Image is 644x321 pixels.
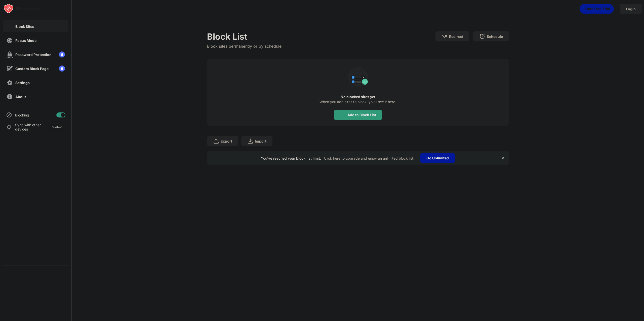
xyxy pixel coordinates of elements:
div: Block List [207,31,281,42]
div: Custom Block Page [15,67,49,71]
div: Click here to upgrade and enjoy an unlimited block list. [324,156,414,160]
div: Disabled [52,125,62,129]
img: logo-blocksite.svg [4,4,39,14]
div: Sync with other devices [15,123,41,131]
div: animation [346,65,370,89]
div: No blocked sites yet [207,95,509,99]
img: settings-off.svg [7,80,13,86]
div: Settings [15,81,30,85]
img: lock-menu.svg [59,66,65,72]
div: Add to Block List [347,113,376,117]
img: block-on.svg [7,23,13,30]
img: customize-block-page-off.svg [7,66,13,72]
div: Password Protection [15,52,52,57]
div: Blocking [15,113,29,117]
div: Focus Mode [15,38,36,43]
div: Import [255,139,266,143]
div: You’ve reached your block list limit. [261,156,321,160]
div: Schedule [487,34,503,39]
div: Block Sites [15,24,34,29]
img: password-protection-off.svg [7,51,13,58]
div: About [15,95,26,99]
img: sync-icon.svg [6,124,12,130]
div: When you add sites to block, you’ll see it here. [319,100,396,104]
img: about-off.svg [7,94,13,100]
div: Go Unlimited [420,153,455,163]
div: Redirect [449,34,463,39]
div: Block sites permanently or by schedule [207,44,281,49]
img: blocking-icon.svg [6,112,12,118]
div: Login [626,7,636,11]
img: focus-off.svg [7,37,13,44]
img: lock-menu.svg [59,51,65,57]
img: x-button.svg [501,156,505,160]
div: animation [580,4,614,14]
div: Export [221,139,232,143]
